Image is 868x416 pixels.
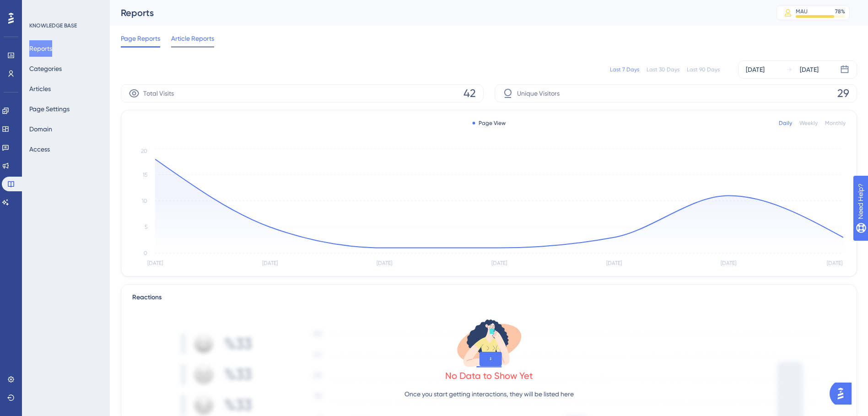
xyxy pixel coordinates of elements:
[141,148,147,154] tspan: 20
[144,250,147,256] tspan: 0
[827,260,842,266] tspan: [DATE]
[779,119,792,127] div: Daily
[835,8,845,15] div: 78 %
[22,2,57,13] span: Need Help?
[517,88,560,99] span: Unique Visitors
[799,119,818,127] div: Weekly
[610,66,639,73] div: Last 7 Days
[472,119,506,127] div: Page View
[143,88,174,99] span: Total Visits
[132,292,846,303] div: Reactions
[837,86,849,101] span: 29
[464,86,476,101] span: 42
[445,369,533,382] div: No Data to Show Yet
[800,64,819,75] div: [DATE]
[606,260,622,266] tspan: [DATE]
[145,224,147,230] tspan: 5
[29,22,77,29] div: KNOWLEDGE BASE
[746,64,765,75] div: [DATE]
[262,260,278,266] tspan: [DATE]
[142,198,147,204] tspan: 10
[491,260,507,266] tspan: [DATE]
[29,101,70,117] button: Page Settings
[830,380,857,407] iframe: UserGuiding AI Assistant Launcher
[29,81,51,97] button: Articles
[29,40,52,57] button: Reports
[171,33,214,44] span: Article Reports
[121,33,160,44] span: Page Reports
[721,260,736,266] tspan: [DATE]
[29,60,62,77] button: Categories
[796,8,808,15] div: MAU
[147,260,163,266] tspan: [DATE]
[121,6,754,19] div: Reports
[687,66,720,73] div: Last 90 Days
[29,141,50,157] button: Access
[377,260,392,266] tspan: [DATE]
[404,389,574,400] p: Once you start getting interactions, they will be listed here
[647,66,679,73] div: Last 30 Days
[29,121,52,137] button: Domain
[143,172,147,178] tspan: 15
[825,119,846,127] div: Monthly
